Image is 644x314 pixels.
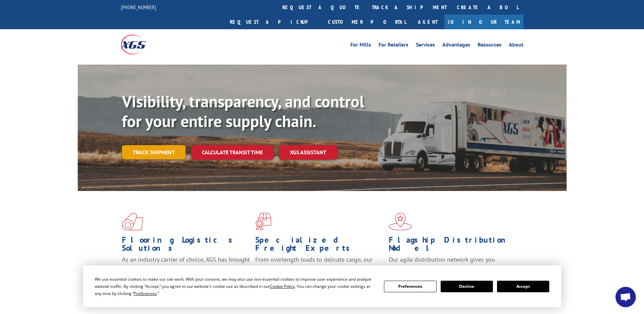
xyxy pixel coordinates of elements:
span: As an industry carrier of choice, XGS has brought innovation and dedication to flooring logistics... [122,256,250,280]
a: Request a pickup [225,15,323,29]
a: About [509,42,523,50]
p: From overlength loads to delicate cargo, our experienced staff knows the best way to move your fr... [255,256,384,286]
a: Customer Portal [323,15,411,29]
a: Resources [478,42,501,50]
div: Open chat [615,287,636,307]
b: Visibility, transparency, and control for your entire supply chain. [122,91,364,132]
h1: Flooring Logistics Solutions [122,236,250,256]
img: xgs-icon-focused-on-flooring-red [255,213,271,230]
a: For Mills [350,42,371,50]
a: Agent [411,15,444,29]
a: Advantages [442,42,470,50]
a: Join Our Team [444,15,523,29]
a: For Retailers [379,42,408,50]
div: We use essential cookies to make our site work. With your consent, we may also use non-essential ... [95,276,376,297]
button: Preferences [384,281,436,292]
h1: Specialized Freight Experts [255,236,384,256]
img: xgs-icon-flagship-distribution-model-red [389,213,412,230]
a: XGS ASSISTANT [279,145,337,160]
div: Cookie Consent Prompt [83,265,561,307]
span: Our agile distribution network gives you nationwide inventory management on demand. [389,256,514,272]
h1: Flagship Distribution Model [389,236,517,256]
a: [PHONE_NUMBER] [121,4,156,11]
button: Accept [497,281,549,292]
button: Decline [441,281,493,292]
a: Track shipment [122,145,186,159]
a: Services [416,42,435,50]
span: Preferences [134,291,157,296]
img: xgs-icon-total-supply-chain-intelligence-red [122,213,143,230]
span: Cookie Policy [270,283,295,289]
a: Calculate transit time [191,145,274,160]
